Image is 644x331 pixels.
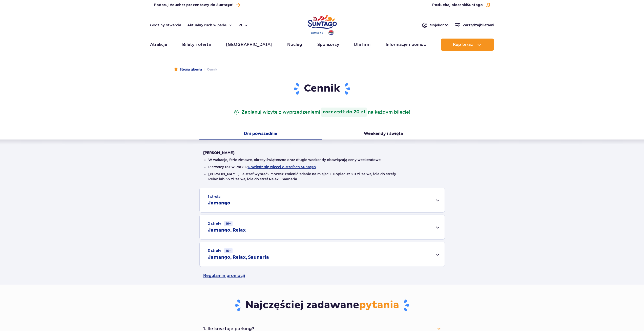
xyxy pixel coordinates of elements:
button: Posłuchaj piosenkiSuntago [432,3,490,8]
button: Weekendy i święta [322,129,445,140]
span: Posłuchaj piosenki [432,3,483,8]
a: Godziny otwarcia [150,23,181,28]
li: [PERSON_NAME] ile stref wybrać? Możesz zmienić zdanie na miejscu. Dopłacisz 20 zł za wejście do s... [208,171,436,182]
span: Moje konto [430,23,448,28]
h2: Jamango, Relax, Saunaria [208,254,269,260]
a: Podaruj Voucher prezentowy do Suntago! [154,2,240,8]
h2: Jamango, Relax [208,227,246,233]
h3: Najczęściej zadawane [203,299,441,312]
a: Park of Poland [307,13,337,36]
a: Strona główna [174,67,202,72]
a: Nocleg [287,39,302,51]
a: Dla firm [354,39,370,51]
small: 16+ [224,248,233,253]
strong: [PERSON_NAME]: [203,151,235,155]
span: Zarządzaj biletami [463,23,494,28]
a: Bilety i oferta [182,39,211,51]
button: Kup teraz [441,39,494,51]
span: Podaruj Voucher prezentowy do Suntago! [154,3,233,8]
strong: oszczędź do 20 zł [321,108,367,117]
p: Zaplanuj wizytę z wyprzedzeniem na każdym bilecie! [233,108,411,117]
button: Dni powszednie [199,129,322,140]
a: Zarządzajbiletami [454,22,494,28]
h2: Jamango [208,200,230,206]
span: pytania [359,299,399,311]
li: Cennik [202,67,217,72]
a: Informacje i pomoc [386,39,426,51]
li: W wakacje, ferie zimowe, okresy świąteczne oraz długie weekendy obowiązują ceny weekendowe. [208,157,436,162]
a: [GEOGRAPHIC_DATA] [226,39,272,51]
small: 3 strefy [208,248,233,253]
a: Regulamin promocji [203,267,441,285]
h1: Cennik [203,82,441,95]
span: Kup teraz [453,42,473,47]
small: 1 strefa [208,194,220,199]
button: Aktualny ruch w parku [187,23,233,27]
button: pl [239,23,248,28]
a: Mojekonto [422,22,448,28]
a: Sponsorzy [317,39,339,51]
small: 16+ [224,221,233,226]
button: Dowiedz się więcej o strefach Suntago [248,165,316,169]
a: Atrakcje [150,39,167,51]
li: Pierwszy raz w Parku? [208,164,436,169]
small: 2 strefy [208,221,233,226]
span: Suntago [467,3,483,7]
